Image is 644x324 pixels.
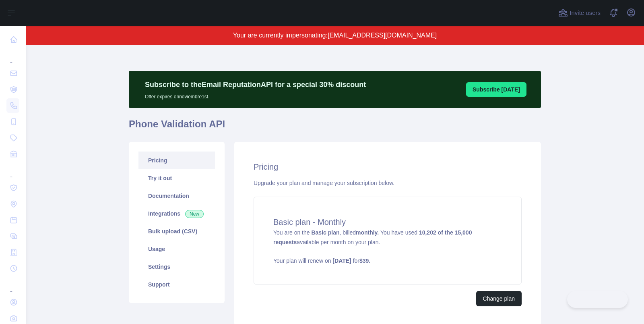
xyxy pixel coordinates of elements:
a: Documentation [138,187,215,205]
div: ... [6,48,19,64]
a: Integrations New [138,205,215,222]
div: Upgrade your plan and manage your subscription below. [254,179,522,187]
a: Usage [138,240,215,258]
strong: Basic plan [311,229,339,236]
button: Subscribe [DATE] [466,82,526,97]
a: Pricing [138,152,215,169]
h2: Pricing [254,161,522,172]
a: Bulk upload (CSV) [138,222,215,240]
h4: Basic plan - Monthly [273,216,502,228]
span: New [185,210,204,218]
p: Your plan will renew on for [273,257,502,265]
strong: monthly. [356,229,379,236]
span: [EMAIL_ADDRESS][DOMAIN_NAME] [328,32,437,39]
a: Settings [138,258,215,276]
h1: Phone Validation API [129,118,541,137]
strong: [DATE] [332,258,351,264]
p: Offer expires on noviembre 1st. [145,90,366,100]
div: ... [6,277,19,293]
span: You are on the , billed You have used available per month on your plan. [273,229,502,265]
span: Your are currently impersonating: [233,32,328,39]
button: Invite users [557,6,602,19]
button: Change plan [476,291,522,306]
strong: $ 39 . [359,258,370,264]
iframe: Toggle Customer Support [567,291,628,308]
a: Try it out [138,169,215,187]
p: Subscribe to the Email Reputation API for a special 30 % discount [145,79,366,90]
span: Invite users [570,8,601,18]
div: ... [6,163,19,179]
a: Support [138,276,215,293]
